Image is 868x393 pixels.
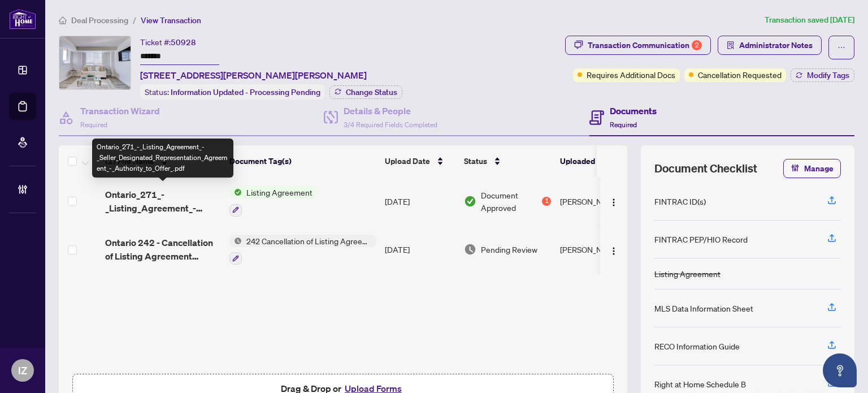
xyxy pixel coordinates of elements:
div: FINTRAC PEP/HIO Record [654,233,748,245]
span: IZ [18,362,27,378]
th: Upload Date [380,145,459,177]
img: Logo [609,198,618,207]
span: 3/4 Required Fields Completed [344,120,437,129]
span: Document Approved [481,189,540,214]
button: Logo [605,192,623,210]
img: Logo [609,247,618,256]
div: Right at Home Schedule B [654,378,746,390]
button: Open asap [823,353,857,387]
th: Status [459,145,555,177]
span: Modify Tags [807,71,849,79]
span: Upload Date [385,155,430,167]
span: Required [80,120,107,129]
div: Status: [140,84,325,100]
button: Status Icon242 Cancellation of Listing Agreement - Authority to Offer for Sale [229,235,376,265]
img: Document Status [464,243,476,256]
button: Transaction Communication2 [565,36,711,55]
span: Manage [804,159,834,178]
div: Ontario_271_-_Listing_Agreement_-_Seller_Designated_Representation_Agreement_-_Authority_to_Offer... [92,139,233,178]
span: Ontario_271_-_Listing_Agreement_-_Seller_Designated_Representation_Agreement_-_Authority_to_Offer... [105,188,220,215]
span: Document Checklist [654,161,757,176]
span: Change Status [346,88,397,96]
img: Status Icon [229,186,242,198]
button: Change Status [329,85,402,99]
span: Ontario 242 - Cancellation of Listing Agreement [STREET_ADDRESS][PERSON_NAME] 404.pdf [105,236,220,263]
button: Status IconListing Agreement [229,186,317,217]
span: Requires Additional Docs [587,68,675,81]
div: Listing Agreement [654,267,721,280]
span: Cancellation Requested [698,68,782,81]
span: Administrator Notes [739,36,813,54]
button: Manage [783,159,841,178]
li: / [133,14,136,27]
td: [DATE] [380,177,459,226]
span: 242 Cancellation of Listing Agreement - Authority to Offer for Sale [242,235,376,247]
th: Uploaded By [555,145,640,177]
th: Document Tag(s) [225,145,380,177]
td: [PERSON_NAME] [555,177,640,226]
span: ellipsis [837,44,845,51]
button: Administrator Notes [718,36,822,55]
span: solution [727,41,735,49]
img: IMG-E12304614_1.jpg [59,36,131,89]
div: 1 [542,197,551,206]
span: View Transaction [141,15,201,25]
div: FINTRAC ID(s) [654,195,706,208]
span: Status [464,155,487,167]
div: Ticket #: [140,36,196,49]
h4: Details & People [344,104,437,118]
div: 2 [692,40,702,50]
img: Document Status [464,195,476,208]
span: Pending Review [481,243,537,256]
img: logo [9,8,36,29]
h4: Transaction Wizard [80,104,160,118]
div: Transaction Communication [588,36,702,54]
article: Transaction saved [DATE] [765,14,854,27]
span: Required [610,120,637,129]
img: Status Icon [229,235,242,247]
button: Logo [605,240,623,258]
span: [STREET_ADDRESS][PERSON_NAME][PERSON_NAME] [140,68,367,82]
span: Deal Processing [71,15,128,25]
span: home [59,16,67,24]
h4: Documents [610,104,657,118]
span: Information Updated - Processing Pending [171,87,320,97]
td: [PERSON_NAME] [555,226,640,274]
button: Modify Tags [791,68,854,82]
div: MLS Data Information Sheet [654,302,753,314]
td: [DATE] [380,226,459,274]
span: 50928 [171,37,196,47]
div: RECO Information Guide [654,340,740,352]
span: Listing Agreement [242,186,317,198]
